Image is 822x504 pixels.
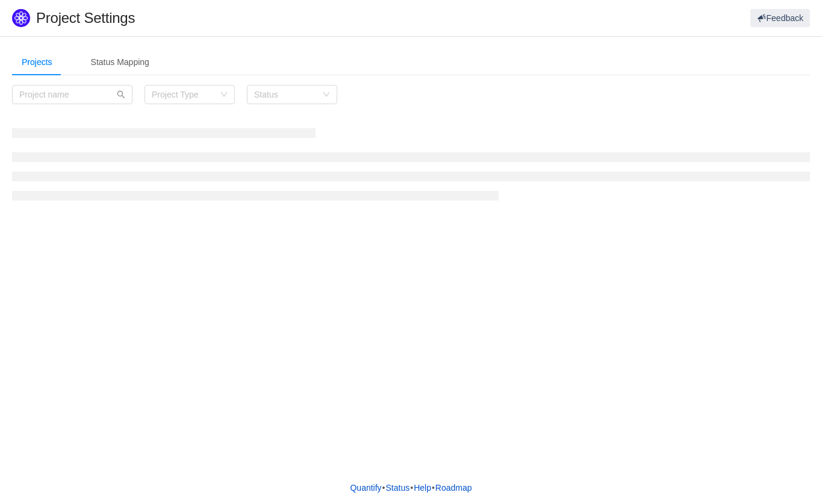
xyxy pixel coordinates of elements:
[152,89,214,101] div: Project Type
[254,89,317,101] div: Status
[385,479,411,497] a: Status
[435,479,473,497] a: Roadmap
[349,479,382,497] a: Quantify
[323,91,330,99] i: icon: down
[12,85,132,104] input: Project name
[410,483,413,493] span: •
[117,90,125,99] i: icon: search
[432,483,435,493] span: •
[750,9,810,27] button: Feedback
[413,479,432,497] a: Help
[36,9,493,27] h1: Project Settings
[382,483,385,493] span: •
[81,49,159,76] div: Status Mapping
[12,9,30,27] img: Quantify
[220,91,228,99] i: icon: down
[12,49,62,76] div: Projects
